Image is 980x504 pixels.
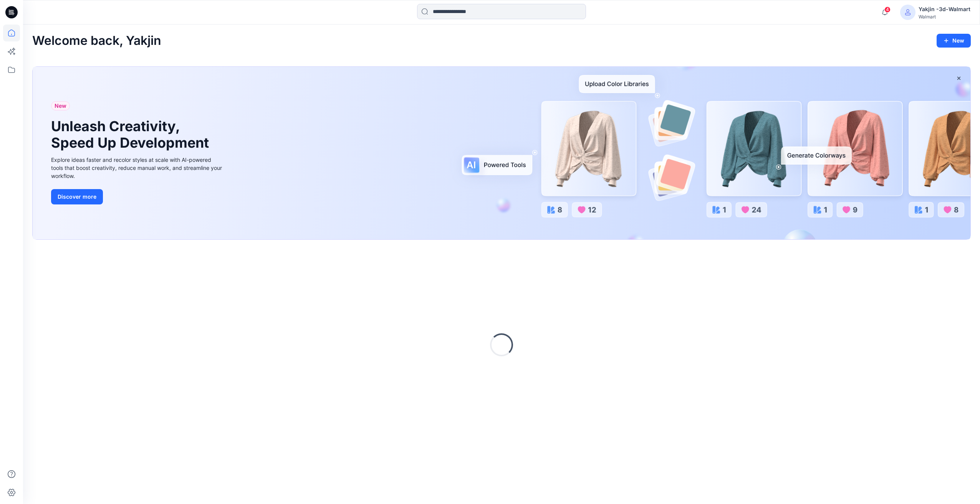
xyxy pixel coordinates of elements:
[884,7,891,13] span: 4
[905,9,911,15] svg: avatar
[919,14,970,20] div: Walmart
[51,189,103,204] button: Discover more
[937,34,971,48] button: New
[919,5,970,14] div: Yakjin -3d-Walmart
[51,156,224,180] div: Explore ideas faster and recolor styles at scale with AI-powered tools that boost creativity, red...
[51,189,224,204] a: Discover more
[55,101,66,110] span: New
[32,34,161,48] h2: Welcome back, Yakjin
[51,118,212,151] h1: Unleash Creativity, Speed Up Development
